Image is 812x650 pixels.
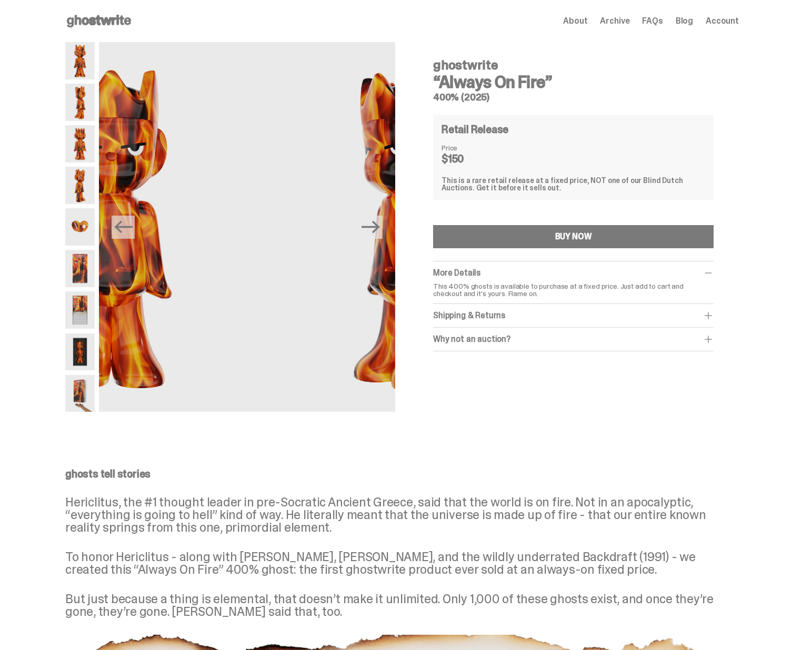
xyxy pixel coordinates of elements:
[112,216,135,239] button: Previous
[65,167,95,204] img: Always-On-Fire---Website-Archive.2489X.png
[259,42,555,412] img: Always-On-Fire---Website-Archive.2485X.png
[65,593,739,618] p: But just because a thing is elemental, that doesn’t make it unlimited. Only 1,000 of these ghosts...
[433,59,714,72] h4: ghostwrite
[433,282,714,297] p: This 400% ghosts is available to purchase at a fixed price. Just add to cart and checkout and it'...
[433,310,714,321] div: Shipping & Returns
[433,334,714,344] div: Why not an auction?
[442,144,494,151] dt: Price
[65,42,95,79] img: Always-On-Fire---Website-Archive.2484X.png
[433,267,480,278] span: More Details
[442,177,705,191] div: This is a rare retail release at a fixed price, NOT one of our Blind Dutch Auctions. Get it befor...
[65,84,95,121] img: Always-On-Fire---Website-Archive.2485X.png
[65,496,739,534] p: Hericlitus, the #1 thought leader in pre-Socratic Ancient Greece, said that the world is on fire....
[433,93,714,102] h5: 400% (2025)
[65,250,95,287] img: Always-On-Fire---Website-Archive.2491X.png
[433,225,714,248] button: BUY NOW
[65,375,95,412] img: Always-On-Fire---Website-Archive.2522XX.png
[555,232,592,241] div: BUY NOW
[65,125,95,162] img: Always-On-Fire---Website-Archive.2487X.png
[642,17,663,25] a: FAQs
[600,17,629,25] a: Archive
[442,124,508,135] h4: Retail Release
[676,17,693,25] a: Blog
[442,154,494,164] dd: $150
[359,216,383,239] button: Next
[706,17,739,25] a: Account
[433,74,714,90] h3: “Always On Fire”
[65,291,95,329] img: Always-On-Fire---Website-Archive.2494X.png
[65,469,739,479] p: ghosts tell stories
[563,17,587,25] a: About
[65,208,95,246] img: Always-On-Fire---Website-Archive.2490X.png
[65,551,739,576] p: To honor Hericlitus - along with [PERSON_NAME], [PERSON_NAME], and the wildly underrated Backdraf...
[65,333,95,371] img: Always-On-Fire---Website-Archive.2497X.png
